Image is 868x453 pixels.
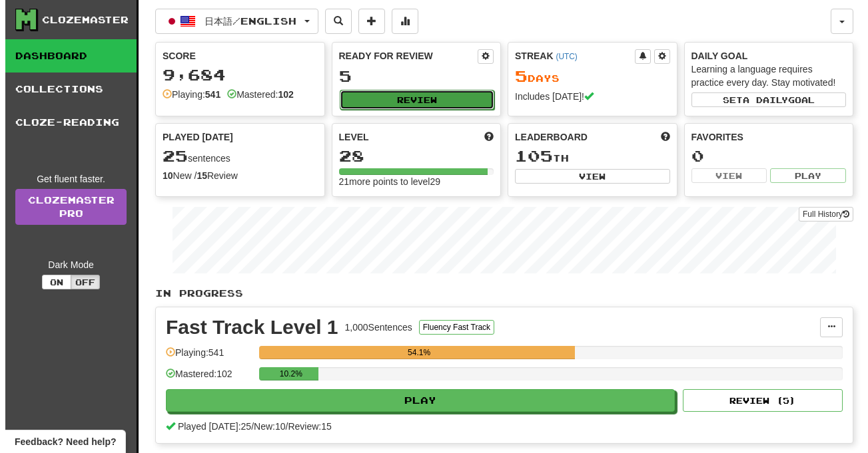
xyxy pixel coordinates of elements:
[10,189,121,225] a: ClozemasterPro
[272,89,288,100] strong: 102
[765,168,841,183] button: Play
[414,320,489,335] button: Fluency Fast Track
[157,67,312,83] div: 9,684
[258,367,313,380] div: 10.2%
[157,148,312,165] div: sentences
[793,207,848,222] button: Full History
[334,90,490,110] button: Review
[150,287,848,300] p: In Progress
[37,13,123,27] div: Clozemaster
[10,258,121,271] div: Dark Mode
[157,146,183,165] span: 25
[334,130,364,144] span: Level
[173,421,246,432] span: Played [DATE]: 25
[550,52,572,61] a: (UTC)
[655,130,665,144] span: This week in points, UTC
[150,9,313,34] button: 日本語/English
[161,389,669,412] button: Play
[280,421,283,432] span: /
[737,95,783,104] span: a daily
[386,9,413,34] button: More stats
[510,130,582,144] span: Leaderboard
[686,49,841,63] div: Daily Goal
[161,346,247,368] div: Playing: 541
[334,148,489,164] div: 28
[157,49,312,63] div: Score
[10,172,121,186] div: Get fluent faster.
[222,88,288,101] div: Mastered:
[686,63,841,89] div: Learning a language requires practice every day. Stay motivated!
[9,435,111,448] span: Open feedback widget
[157,169,312,182] div: New / Review
[510,146,548,165] span: 105
[199,15,291,27] span: 日本語 / English
[479,130,488,144] span: Score more points to level up
[334,175,489,188] div: 21 more points to level 29
[334,68,489,84] div: 5
[200,89,215,100] strong: 541
[157,130,228,144] span: Played [DATE]
[340,321,407,334] div: 1,000 Sentences
[510,90,665,103] div: Includes [DATE]!
[686,168,762,183] button: View
[677,389,837,412] button: Review (5)
[686,148,841,164] div: 0
[353,9,380,34] button: Add sentence to collection
[510,67,522,85] span: 5
[161,367,247,389] div: Mastered: 102
[510,169,665,184] button: View
[282,421,326,432] span: Review: 15
[161,317,333,337] div: Fast Track Level 1
[191,170,202,181] strong: 15
[510,49,630,63] div: Streak
[157,88,215,101] div: Playing:
[334,49,473,63] div: Ready for Review
[686,92,841,107] button: Seta dailygoal
[65,275,95,289] button: Off
[246,421,248,432] span: /
[258,346,570,359] div: 54.1%
[248,421,280,432] span: New: 10
[510,68,665,85] div: Day s
[320,9,346,34] button: Search sentences
[686,130,841,144] div: Favorites
[157,170,168,181] strong: 10
[37,275,66,289] button: On
[510,148,665,165] div: th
